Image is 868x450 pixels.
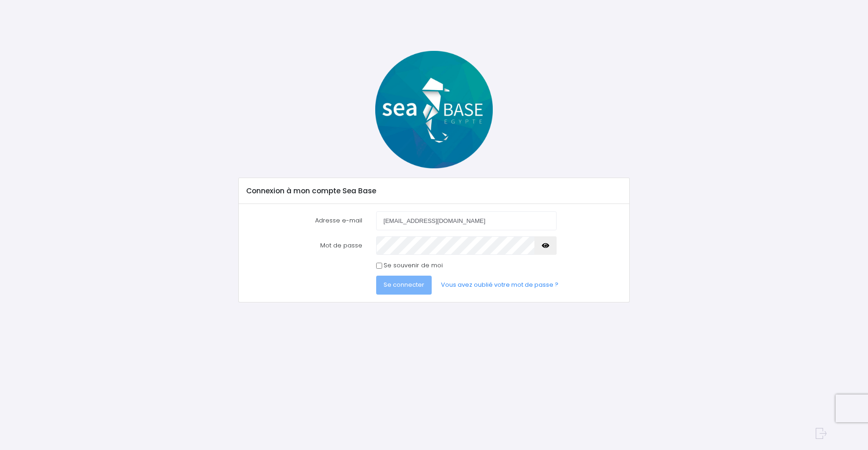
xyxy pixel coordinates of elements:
label: Adresse e-mail [240,211,369,230]
a: Vous avez oublié votre mot de passe ? [434,276,566,294]
button: Se connecter [376,276,432,294]
div: Connexion à mon compte Sea Base [239,178,629,204]
span: Se connecter [384,280,424,289]
label: Se souvenir de moi [384,261,443,270]
label: Mot de passe [240,236,369,255]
